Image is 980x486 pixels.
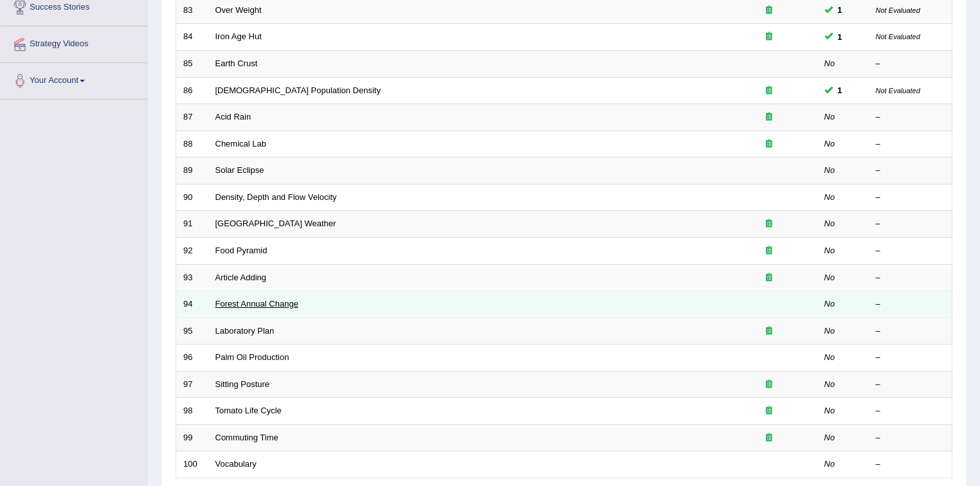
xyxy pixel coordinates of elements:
[176,237,208,264] td: 92
[728,85,810,97] div: Exam occurring question
[876,111,945,123] div: –
[824,219,835,228] em: No
[176,130,208,157] td: 88
[215,299,298,309] a: Forest Annual Change
[824,299,835,309] em: No
[876,432,945,444] div: –
[215,379,270,389] a: Sitting Posture
[215,59,258,68] a: Earth Crust
[215,219,336,228] a: [GEOGRAPHIC_DATA] Weather
[176,184,208,211] td: 90
[215,139,267,148] a: Chemical Lab
[215,192,337,202] a: Density, Depth and Flow Velocity
[824,352,835,362] em: No
[824,406,835,415] em: No
[876,58,945,70] div: –
[728,325,810,337] div: Exam occurring question
[876,298,945,310] div: –
[215,352,289,362] a: Palm Oil Production
[876,138,945,150] div: –
[176,104,208,131] td: 87
[176,424,208,451] td: 99
[728,31,810,43] div: Exam occurring question
[876,325,945,337] div: –
[1,63,147,95] a: Your Account
[824,165,835,175] em: No
[215,112,251,122] a: Acid Rain
[876,6,920,14] small: Not Evaluated
[176,291,208,318] td: 94
[824,326,835,336] em: No
[728,379,810,391] div: Exam occurring question
[824,459,835,469] em: No
[176,345,208,372] td: 96
[824,112,835,122] em: No
[728,405,810,417] div: Exam occurring question
[876,33,920,40] small: Not Evaluated
[824,379,835,389] em: No
[824,59,835,68] em: No
[876,245,945,257] div: –
[176,451,208,478] td: 100
[824,433,835,442] em: No
[176,318,208,345] td: 95
[876,405,945,417] div: –
[824,192,835,202] em: No
[215,246,268,255] a: Food Pyramid
[176,264,208,291] td: 93
[215,433,278,442] a: Commuting Time
[728,4,810,17] div: Exam occurring question
[215,5,262,15] a: Over Weight
[215,32,262,41] a: Iron Age Hut
[215,459,257,469] a: Vocabulary
[824,139,835,148] em: No
[728,138,810,150] div: Exam occurring question
[876,458,945,471] div: –
[728,245,810,257] div: Exam occurring question
[833,30,848,44] span: You can still take this question
[215,326,275,336] a: Laboratory Plan
[876,87,920,94] small: Not Evaluated
[176,211,208,238] td: 91
[876,165,945,177] div: –
[1,26,147,59] a: Strategy Videos
[833,3,848,17] span: You can still take this question
[728,111,810,123] div: Exam occurring question
[824,246,835,255] em: No
[824,273,835,282] em: No
[176,51,208,78] td: 85
[876,352,945,364] div: –
[876,272,945,284] div: –
[176,371,208,398] td: 97
[215,406,282,415] a: Tomato Life Cycle
[876,379,945,391] div: –
[728,218,810,230] div: Exam occurring question
[176,157,208,184] td: 89
[176,24,208,51] td: 84
[176,77,208,104] td: 86
[728,432,810,444] div: Exam occurring question
[876,218,945,230] div: –
[215,273,267,282] a: Article Adding
[176,398,208,425] td: 98
[215,165,264,175] a: Solar Eclipse
[728,272,810,284] div: Exam occurring question
[215,85,381,95] a: [DEMOGRAPHIC_DATA] Population Density
[833,84,848,97] span: You can still take this question
[876,192,945,204] div: –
